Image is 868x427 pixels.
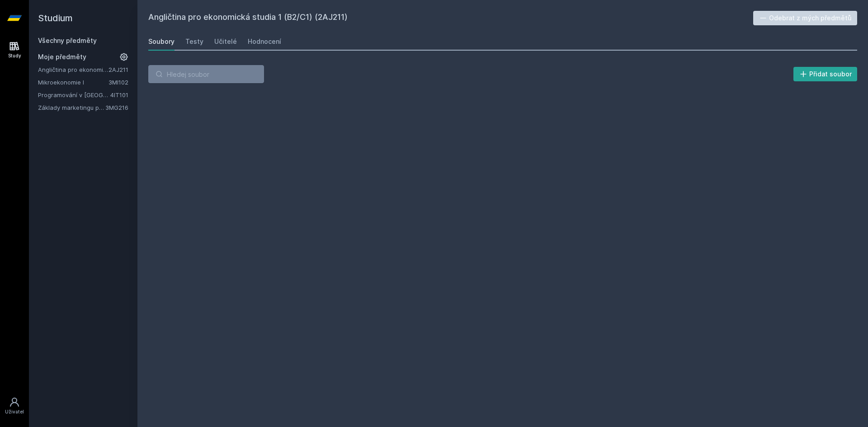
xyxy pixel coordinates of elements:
[248,37,281,46] div: Hodnocení
[185,37,203,46] div: Testy
[38,65,108,74] a: Angličtina pro ekonomická studia 1 (B2/C1)
[108,66,128,73] a: 2AJ211
[214,37,237,46] div: Učitelé
[2,392,27,420] a: Uživatel
[38,37,97,44] a: Všechny předměty
[105,104,128,111] a: 3MG216
[793,67,858,81] button: Přidat soubor
[185,33,203,51] a: Testy
[753,11,858,25] button: Odebrat z mých předmětů
[2,36,27,64] a: Study
[38,103,105,112] a: Základy marketingu pro informatiky a statistiky
[5,408,24,415] div: Uživatel
[38,52,86,61] span: Moje předměty
[38,78,108,87] a: Mikroekonomie I
[148,11,753,25] h2: Angličtina pro ekonomická studia 1 (B2/C1) (2AJ211)
[8,52,21,59] div: Study
[108,79,128,86] a: 3MI102
[214,33,237,51] a: Učitelé
[148,37,175,46] div: Soubory
[38,90,110,99] a: Programování v [GEOGRAPHIC_DATA]
[148,65,264,83] input: Hledej soubor
[110,91,128,99] a: 4IT101
[148,33,175,51] a: Soubory
[248,33,281,51] a: Hodnocení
